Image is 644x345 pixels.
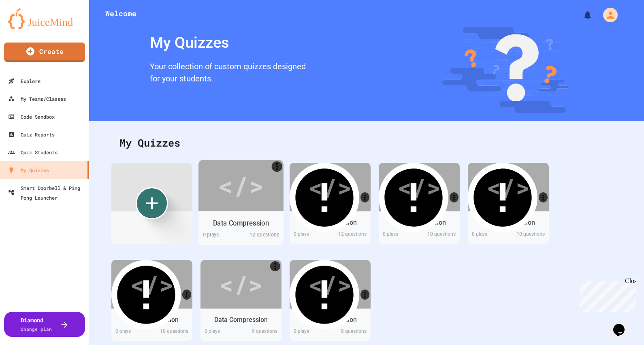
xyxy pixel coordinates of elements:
[3,3,56,51] div: Chat with us now!Close
[8,130,55,139] div: Quiz Reports
[218,166,264,204] div: </>
[397,169,441,205] div: </>
[146,27,310,58] div: My Quizzes
[379,163,448,232] svg: Quiz contains incomplete questions!
[21,326,52,332] span: Change plan
[4,312,85,337] button: DiamondChange plan
[508,230,549,240] div: 10 questions
[152,328,192,337] div: 10 questions
[595,6,620,24] div: My Account
[214,315,268,325] div: Data Compression
[136,187,168,219] div: Create new
[111,328,152,337] div: 0 play s
[8,94,66,104] div: My Teams/Classes
[130,266,174,302] div: </>
[468,230,508,240] div: 0 play s
[213,218,269,228] div: Data Compression
[308,169,352,205] div: </>
[577,277,636,312] iframe: chat widget
[111,260,181,330] svg: Quiz contains incomplete questions!
[568,8,595,22] div: My Notifications
[330,230,371,240] div: 12 questions
[419,230,460,240] div: 10 questions
[4,43,85,62] a: Create
[290,163,359,232] svg: Quiz contains incomplete questions!
[8,147,58,157] div: Quiz Students
[8,165,49,175] div: My Quizzes
[8,8,81,29] img: logo-orange.svg
[290,260,359,330] svg: Quiz contains incomplete questions!
[270,261,280,271] a: More
[360,192,369,202] a: More
[198,231,241,241] div: 0 play s
[8,183,86,202] div: Smart Doorbell & Ping Pong Launcher
[111,127,622,159] div: My Quizzes
[610,313,636,337] iframe: chat widget
[241,231,284,241] div: 12 questions
[200,328,241,337] div: 0 play s
[290,230,330,240] div: 0 play s
[8,112,55,121] div: Code Sandbox
[182,290,191,300] a: More
[241,328,281,337] div: 9 questions
[450,192,458,202] a: More
[360,290,369,300] a: More
[272,161,282,172] a: More
[21,316,52,333] div: Diamond
[330,328,371,337] div: 8 questions
[290,328,330,337] div: 0 play s
[146,58,310,89] div: Your collection of custom quizzes designed for your students.
[8,76,41,86] div: Explore
[468,163,537,232] svg: Quiz contains incomplete questions!
[442,27,568,113] img: banner-image-my-quizzes.png
[219,266,263,302] div: </>
[486,169,530,205] div: </>
[539,192,548,202] a: More
[308,266,352,302] div: </>
[379,230,419,240] div: 0 play s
